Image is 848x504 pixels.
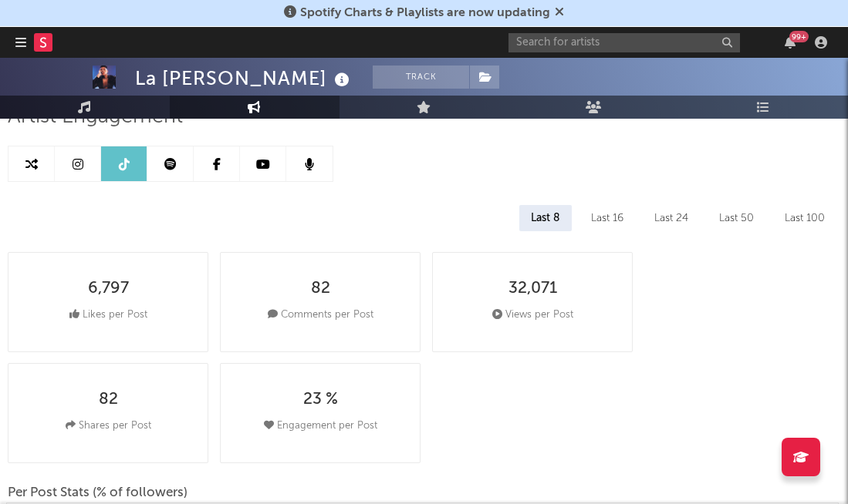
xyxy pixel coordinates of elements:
div: Engagement per Post [264,417,377,435]
span: Artist Engagement [8,108,183,126]
div: Last 16 [579,205,635,231]
div: 82 [311,280,330,298]
input: Search for artists [508,33,740,52]
div: La [PERSON_NAME] [135,66,353,91]
div: Last 50 [708,205,765,231]
div: Shares per Post [66,417,151,435]
div: 99 + [789,31,809,42]
button: 99+ [785,36,796,49]
button: Track [373,66,469,89]
div: Last 24 [643,205,700,231]
div: 6,797 [88,280,129,298]
div: 82 [99,391,118,409]
div: 23 % [303,391,338,409]
div: 32,071 [508,280,557,298]
span: Dismiss [555,7,564,19]
div: Last 8 [519,205,572,231]
span: Spotify Charts & Playlists are now updating [300,7,550,19]
div: Comments per Post [268,306,373,324]
div: Per Post Stats (% of followers) [8,486,188,499]
div: Last 100 [773,205,836,231]
div: Likes per Post [69,306,147,324]
div: Views per Post [492,306,573,324]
